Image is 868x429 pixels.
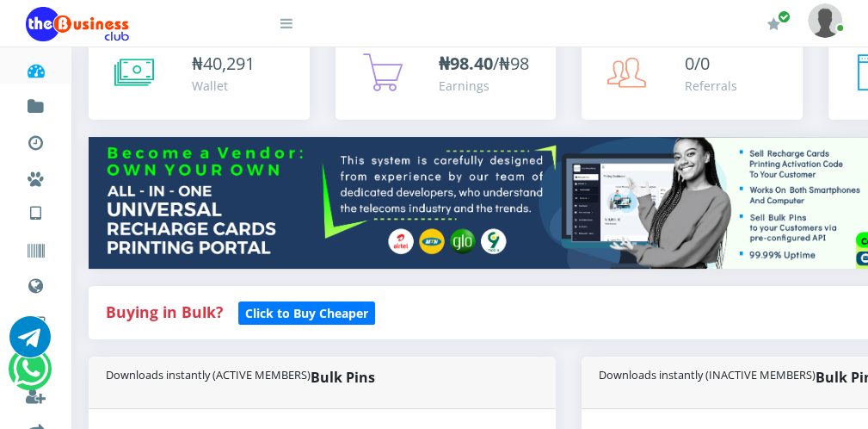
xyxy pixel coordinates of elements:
[26,83,46,124] a: Fund wallet
[767,17,780,31] i: Renew/Upgrade Subscription
[192,77,255,95] div: Wallet
[685,52,710,75] span: 0/0
[89,34,310,120] a: ₦40,291 Wallet
[192,51,255,77] div: ₦
[26,262,46,305] a: Data
[26,155,46,196] a: Miscellaneous Payments
[65,190,209,219] a: Nigerian VTU
[26,190,46,233] a: VTU
[26,372,46,413] a: Register a Referral
[439,77,529,95] div: Earnings
[26,227,46,269] a: Vouchers
[65,214,209,244] a: International VTU
[9,329,51,357] a: Chat for support
[26,7,129,41] img: Logo
[599,367,816,383] small: Downloads instantly (INACTIVE MEMBERS)
[13,361,48,389] a: Chat for support
[106,302,223,322] strong: Buying in Bulk?
[685,77,737,95] div: Referrals
[439,52,529,75] span: /₦98
[808,3,842,37] img: User
[106,367,539,388] strong: Bulk Pins
[26,119,46,160] a: Transactions
[582,34,803,120] a: 0/0 Referrals
[26,300,46,341] a: Cable TV, Electricity
[203,52,255,75] span: 40,291
[439,52,493,75] b: ₦98.40
[26,47,46,88] a: Dashboard
[238,302,375,322] a: Click to Buy Cheaper
[778,10,791,23] span: Renew/Upgrade Subscription
[336,34,557,120] a: ₦98.40/₦98 Earnings
[245,305,368,321] b: Click to Buy Cheaper
[106,367,311,383] small: Downloads instantly (ACTIVE MEMBERS)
